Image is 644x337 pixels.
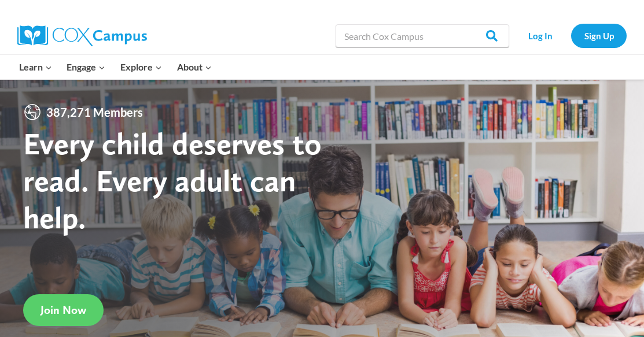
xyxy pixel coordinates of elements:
[515,24,627,47] nav: Secondary Navigation
[336,24,509,47] input: Search Cox Campus
[12,55,219,79] nav: Primary Navigation
[23,294,104,326] a: Join Now
[17,25,147,46] img: Cox Campus
[19,60,52,75] span: Learn
[120,60,162,75] span: Explore
[23,125,322,235] strong: Every child deserves to read. Every adult can help.
[571,24,627,47] a: Sign Up
[177,60,212,75] span: About
[42,103,148,121] span: 387,271 Members
[67,60,105,75] span: Engage
[41,303,86,317] span: Join Now
[515,24,565,47] a: Log In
